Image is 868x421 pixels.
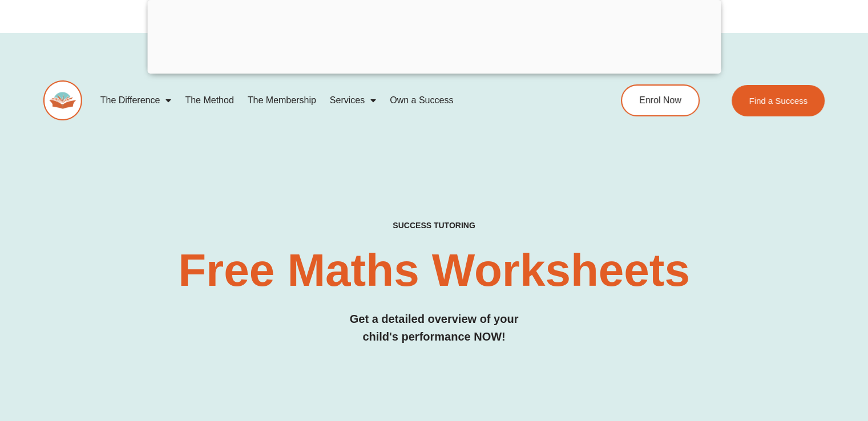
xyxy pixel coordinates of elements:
[749,96,808,105] span: Find a Success
[43,221,825,230] h4: SUCCESS TUTORING​
[323,87,383,114] a: Services
[94,87,179,114] a: The Difference
[43,248,825,293] h2: Free Maths Worksheets​
[43,310,825,346] h3: Get a detailed overview of your child's performance NOW!
[178,87,240,114] a: The Method
[383,87,460,114] a: Own a Success
[621,84,700,116] a: Enrol Now
[732,85,825,116] a: Find a Success
[639,96,681,105] span: Enrol Now
[678,293,868,421] iframe: Chat Widget
[241,87,323,114] a: The Membership
[94,87,576,114] nav: Menu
